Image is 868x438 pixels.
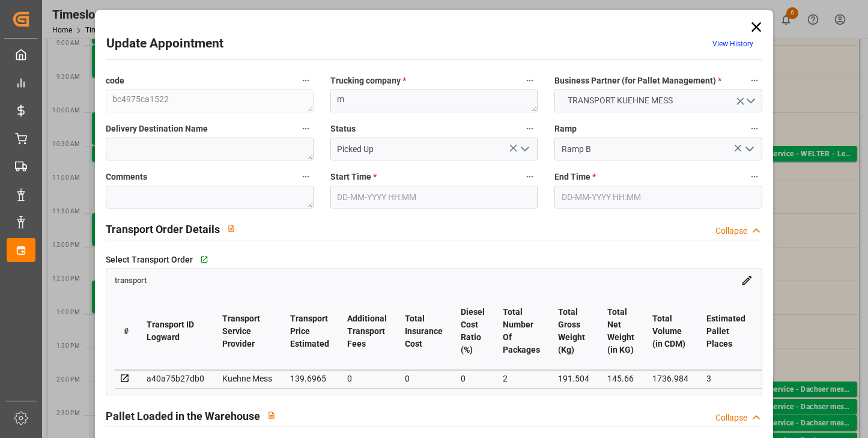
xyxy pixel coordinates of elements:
div: Collapse [715,412,747,424]
th: Estimated Pallet Places [697,293,754,370]
th: Total Net Weight (in KG) [598,293,643,370]
input: Type to search/select [554,138,762,160]
th: Transport Service Provider [213,293,281,370]
h2: Pallet Loaded in the Warehouse [106,408,260,424]
th: Total Insurance Cost [396,293,452,370]
a: View History [712,40,753,48]
div: 0 [347,371,387,386]
button: Delivery Destination Name [298,121,314,136]
h2: Transport Order Details [106,221,220,237]
button: Start Time * [522,169,538,184]
span: code [106,75,124,87]
span: End Time [554,171,596,183]
button: Comments [298,169,314,184]
span: Comments [106,171,147,183]
a: transport [115,275,147,284]
span: Ramp [554,123,577,135]
div: 191.504 [558,371,589,386]
button: Trucking company * [522,73,538,88]
button: Ramp [747,121,762,136]
th: Total Number Of Packages [494,293,549,370]
button: Status [522,121,538,136]
div: 1736.984 [652,371,688,386]
button: View description [260,404,283,427]
button: open menu [554,90,762,112]
th: Diesel Cost Ratio (%) [452,293,494,370]
span: Status [330,123,356,135]
button: code [298,73,314,88]
th: Additional Transport Fees [338,293,396,370]
button: View description [220,217,243,240]
input: DD-MM-YYYY HH:MM [554,186,762,208]
div: 0 [461,371,485,386]
button: Business Partner (for Pallet Management) * [747,73,762,88]
div: Collapse [715,225,747,237]
textarea: m [330,90,538,112]
th: Transport ID Logward [138,293,213,370]
textarea: bc4975ca1522 [106,90,314,112]
span: Start Time [330,171,377,183]
input: DD-MM-YYYY HH:MM [330,186,538,208]
div: 0 [405,371,443,386]
div: 3 [706,371,745,386]
div: 2 [503,371,540,386]
div: 139.6965 [290,371,329,386]
div: a40a75b27db0 [147,371,204,386]
span: Delivery Destination Name [106,123,208,135]
div: 145.66 [607,371,634,386]
span: Trucking company [330,75,406,87]
button: open menu [515,140,533,159]
th: Total Volume (in CDM) [643,293,697,370]
span: Select Transport Order [106,254,193,266]
th: Total Gross Weight (Kg) [549,293,598,370]
th: # [115,293,138,370]
th: Transport Price Estimated [281,293,338,370]
div: Kuehne Mess [222,371,272,386]
span: Business Partner (for Pallet Management) [554,75,721,87]
th: Actual Pallet Places [754,293,798,370]
button: End Time * [747,169,762,184]
span: transport [115,276,147,285]
input: Type to search/select [330,138,538,160]
h2: Update Appointment [106,34,223,53]
button: open menu [740,140,758,159]
span: TRANSPORT KUEHNE MESS [562,94,679,107]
